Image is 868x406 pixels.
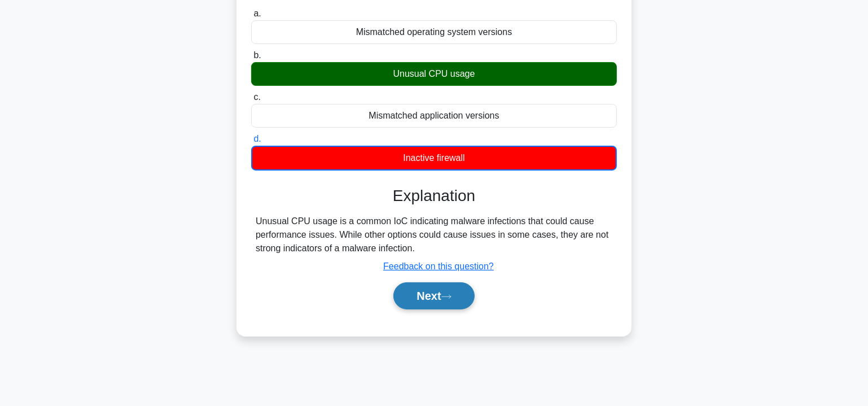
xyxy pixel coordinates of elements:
h3: Explanation [258,186,610,206]
span: a. [253,8,261,18]
div: Unusual CPU usage is a common IoC indicating malware infections that could cause performance issu... [256,215,612,255]
div: Unusual CPU usage [251,62,617,86]
span: d. [253,134,261,143]
div: Inactive firewall [251,146,617,171]
span: b. [253,50,261,60]
div: Mismatched operating system versions [251,20,617,44]
button: Next [393,282,474,309]
span: c. [253,92,260,102]
a: Feedback on this question? [383,261,494,271]
div: Mismatched application versions [251,104,617,128]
